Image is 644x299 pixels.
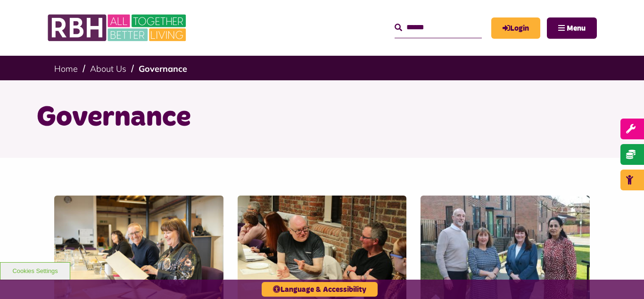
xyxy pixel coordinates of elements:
[37,99,607,136] h1: Governance
[567,25,586,32] span: Menu
[47,9,189,46] img: RBH
[54,63,78,74] a: Home
[602,256,644,299] iframe: Netcall Web Assistant for live chat
[262,282,378,297] button: Language & Accessibility
[491,17,540,39] a: MyRBH
[90,63,126,74] a: About Us
[547,17,597,39] button: Navigation
[139,63,187,74] a: Governance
